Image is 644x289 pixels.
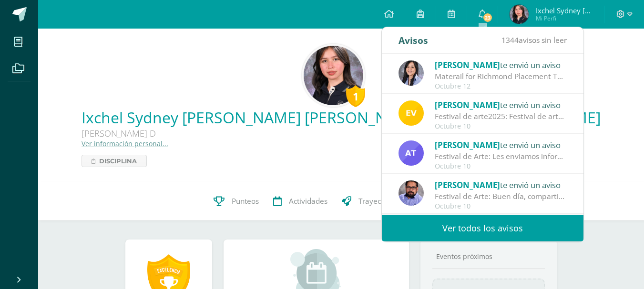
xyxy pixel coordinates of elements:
div: Festival de arte2025: Festival de arte2025 [435,111,567,122]
span: [PERSON_NAME] [435,60,500,70]
span: 23 [482,12,493,23]
span: [PERSON_NAME] [435,140,500,150]
span: Mi Perfil [536,14,593,22]
a: Ver todos los avisos [382,215,583,241]
img: e0d417c472ee790ef5578283e3430836.png [399,140,424,166]
div: Octubre 10 [435,122,567,130]
div: te envió un aviso [435,139,567,151]
img: 376f979d7fd1f5099ad51a2e88404087.png [304,46,363,105]
span: 1344 [501,35,519,45]
span: avisos sin leer [501,35,567,45]
div: te envió un aviso [435,59,567,71]
span: Disciplina [99,155,137,167]
div: Octubre 10 [435,202,567,210]
a: Punteos [206,182,266,220]
span: [PERSON_NAME] [435,179,500,190]
div: te envió un aviso [435,179,567,191]
img: fe2f5d220dae08f5bb59c8e1ae6aeac3.png [399,180,424,206]
div: [PERSON_NAME] D [82,128,368,139]
a: Actividades [266,182,335,220]
div: Festival de Arte: Les enviamos información importante para el festival de Arte [435,151,567,162]
a: Ver información personal... [82,139,168,148]
div: Eventos próximos [432,252,545,261]
a: Disciplina [82,155,147,167]
div: te envió un aviso [435,99,567,111]
div: Festival de Arte: Buen día, compartimos información importante sobre nuestro festival artístico. ... [435,191,567,202]
span: Ixchel Sydney [PERSON_NAME] [PERSON_NAME] [536,6,593,15]
div: Avisos [399,27,428,53]
img: 383db5ddd486cfc25017fad405f5d727.png [399,100,424,126]
span: Actividades [289,196,327,206]
div: Materail for Richmond Placement Test: Hello, guys! Please remember that you will need your device... [435,71,567,82]
img: 3f16ab4277534182f7003f10328dc66e.png [510,5,529,24]
a: Trayectoria [335,182,404,220]
span: Trayectoria [358,196,397,206]
span: Punteos [232,196,259,206]
img: 013901e486854f3f6f3294f73c2f58ba.png [399,60,424,86]
div: 1 [346,85,365,107]
div: Octubre 12 [435,82,567,90]
a: Ixchel Sydney [PERSON_NAME] [PERSON_NAME] Escribá [PERSON_NAME] [82,107,601,128]
span: [PERSON_NAME] [435,100,500,110]
div: Octubre 10 [435,162,567,170]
